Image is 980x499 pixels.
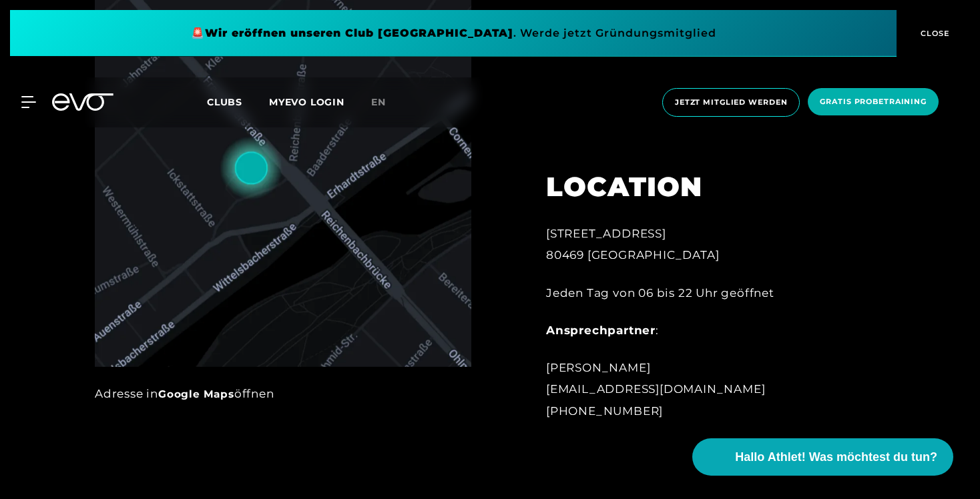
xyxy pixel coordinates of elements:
span: Clubs [207,96,242,108]
div: : [546,320,840,341]
div: [STREET_ADDRESS] 80469 [GEOGRAPHIC_DATA] [546,223,840,266]
span: Gratis Probetraining [820,96,927,107]
span: CLOSE [917,27,950,39]
a: Clubs [207,95,269,108]
div: Jeden Tag von 06 bis 22 Uhr geöffnet [546,282,840,304]
a: Jetzt Mitglied werden [658,88,804,117]
h2: LOCATION [546,171,840,203]
a: Google Maps [158,388,234,400]
span: Hallo Athlet! Was möchtest du tun? [735,448,937,466]
div: Adresse in öffnen [95,383,471,404]
span: en [371,96,386,108]
a: en [371,95,402,110]
strong: Ansprechpartner [546,324,656,337]
button: Hallo Athlet! Was möchtest du tun? [692,438,953,476]
div: [PERSON_NAME] [EMAIL_ADDRESS][DOMAIN_NAME] [PHONE_NUMBER] [546,357,840,422]
button: CLOSE [897,10,970,57]
span: Jetzt Mitglied werden [675,97,787,108]
a: Gratis Probetraining [804,88,943,117]
a: MYEVO LOGIN [269,96,344,108]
